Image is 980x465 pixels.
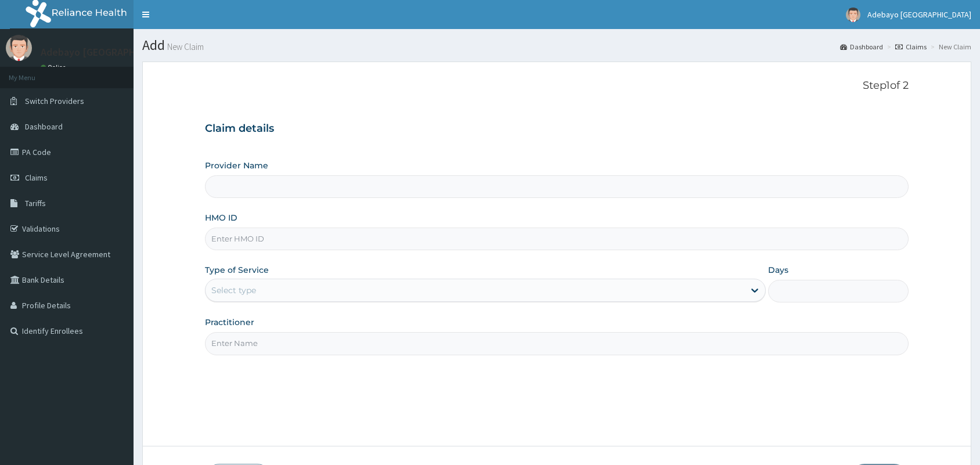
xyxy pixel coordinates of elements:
small: New Claim [165,42,204,51]
a: Claims [895,42,927,52]
div: Select type [211,284,256,296]
img: User Image [846,8,860,22]
label: Practitioner [205,316,254,328]
span: Claims [25,172,48,183]
input: Enter Name [205,332,909,355]
a: Online [41,63,69,71]
input: Enter HMO ID [205,228,909,250]
span: Tariffs [25,198,46,208]
h1: Add [142,38,971,53]
label: HMO ID [205,212,237,224]
span: Dashboard [25,121,63,132]
p: Adebayo [GEOGRAPHIC_DATA] [41,47,178,57]
span: Adebayo [GEOGRAPHIC_DATA] [867,9,971,20]
label: Days [768,264,788,276]
p: Step 1 of 2 [205,80,909,92]
li: New Claim [928,42,971,52]
label: Type of Service [205,264,269,276]
h3: Claim details [205,122,909,135]
a: Dashboard [840,42,883,52]
label: Provider Name [205,160,268,171]
span: Switch Providers [25,96,84,106]
img: User Image [6,35,32,61]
